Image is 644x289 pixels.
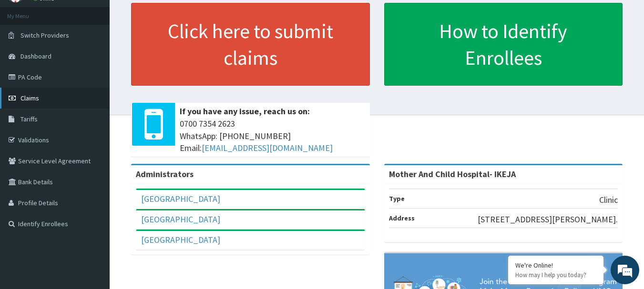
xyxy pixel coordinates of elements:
a: [GEOGRAPHIC_DATA] [141,193,220,204]
b: Administrators [136,169,194,179]
strong: Mother And Child Hospital- IKEJA [389,169,516,179]
a: Click here to submit claims [131,3,370,86]
a: How to Identify Enrollees [384,3,623,86]
a: [EMAIL_ADDRESS][DOMAIN_NAME] [202,142,333,153]
a: [GEOGRAPHIC_DATA] [141,234,220,245]
p: [STREET_ADDRESS][PERSON_NAME]. [478,213,618,226]
b: Type [389,194,405,203]
p: How may I help you today? [515,271,596,279]
span: Tariffs [20,115,38,123]
a: [GEOGRAPHIC_DATA] [141,214,220,225]
span: 0700 7354 2623 WhatsApp: [PHONE_NUMBER] Email: [180,118,365,154]
span: Dashboard [20,52,51,60]
p: Clinic [599,194,618,206]
span: Claims [20,94,39,102]
div: We're Online! [515,261,596,269]
span: Switch Providers [20,31,69,40]
b: If you have any issue, reach us on: [180,106,310,117]
b: Address [389,214,415,222]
